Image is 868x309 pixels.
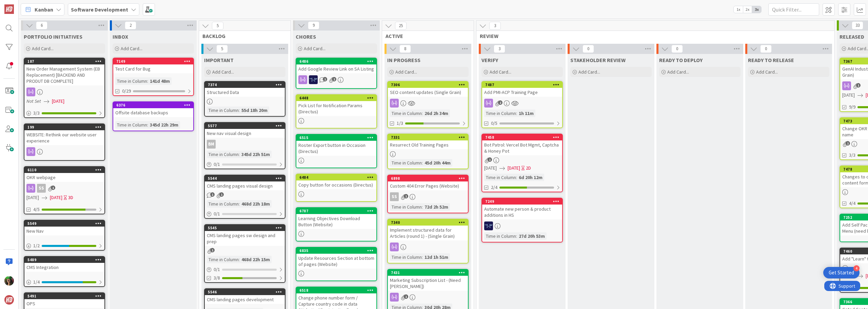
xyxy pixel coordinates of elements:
span: : [239,151,240,158]
div: 6448 [296,95,376,101]
div: Implement structured data for Articles (round 1) - (Single Grain) [388,226,468,240]
div: Roster Export button in Occasion (Directus) [296,141,376,156]
div: 6484 [299,175,376,180]
span: 8 [399,45,411,53]
div: 6835 [299,248,376,253]
span: 1 [404,294,408,299]
span: 2 [125,21,136,30]
div: 5577 [208,123,285,128]
span: 5 [216,45,228,53]
div: Time in Column [484,174,516,181]
div: 6515 [299,135,376,140]
div: SS [390,192,399,201]
span: 3x [752,6,761,13]
span: 0 [760,45,772,53]
div: 3/3 [24,109,104,117]
span: 1 / 2 [33,242,40,249]
div: Add PMI-ACP Training Page [482,88,562,97]
div: 7340Implement structured data for Articles (round 1) - (Single Grain) [388,219,468,240]
div: 7149 [116,59,193,64]
div: 6484Copy button for occasions (Directus) [296,174,376,189]
div: 6518 [299,288,376,293]
span: [DATE] [50,194,62,201]
div: 0/1 [205,160,285,169]
span: 0 / 1 [214,266,220,273]
span: 9/9 [849,103,855,111]
div: Time in Column [390,203,422,211]
div: MH [296,75,376,84]
span: 3 [489,22,501,30]
div: 7374 [208,82,285,87]
span: 1 [51,186,55,190]
div: 5545CMS landing pages sw design and prep [205,225,285,246]
span: 2/4 [491,184,497,191]
span: REVIEW [480,33,826,39]
span: IMPORTANT [204,57,234,63]
div: 7306 [388,82,468,88]
span: 0/29 [122,88,131,95]
span: BACKLOG [202,33,282,39]
div: 55d 18h 20m [240,107,269,114]
div: 6515Roster Export button in Occasion (Directus) [296,135,376,156]
div: 6484 [296,174,376,180]
div: 1h 11m [517,110,535,117]
div: CMS landing pages sw design and prep [205,231,285,246]
div: 187 [27,59,104,64]
div: 5491 [27,294,104,298]
div: 5546 [205,289,285,295]
div: 27d 20h 53m [517,232,547,240]
div: 4 [853,265,860,271]
div: 7340 [388,219,468,226]
span: Add Card... [756,69,778,75]
div: 7458Bot Patrol: Vercel Bot Mgmt, Captcha & Honey Pot [482,134,562,155]
div: 0/1 [205,210,285,218]
div: BM [205,140,285,149]
div: Time in Column [484,232,516,240]
div: 7431Marketing Subscription List - (Need [PERSON_NAME]) [388,270,468,291]
div: 7331 [391,135,468,140]
span: 1 [210,192,215,197]
div: 5491 [24,293,104,299]
div: Structured Data [205,88,285,97]
div: 2D [526,165,531,172]
span: READY TO DEPLOY [659,57,703,63]
span: 0/5 [491,120,497,127]
span: VERIFY [481,57,498,63]
div: 7331 [388,134,468,140]
span: : [239,200,240,208]
div: 5544 [205,175,285,181]
img: avatar [4,295,14,305]
div: Open Get Started checklist, remaining modules: 4 [823,267,860,278]
div: 7149 [113,58,193,64]
div: 72d 2h 52m [423,203,450,211]
span: RELEASED [840,33,864,40]
div: 5489 [27,257,104,262]
span: 3 / 3 [33,110,40,117]
div: 7431 [388,270,468,276]
div: Automate new person & product additions in HS [482,205,562,219]
span: : [422,203,423,211]
span: : [422,110,423,117]
div: Time in Column [207,151,239,158]
div: 5544CMS landing pages visual design [205,175,285,190]
div: Pick List for Notification Params (Directus) [296,101,376,116]
div: Test Card for Bug [113,64,193,73]
span: 3/3 [849,152,855,159]
div: 7458 [485,135,562,140]
span: : [239,107,240,114]
div: 6787 [299,209,376,213]
span: 1 [856,83,861,88]
span: 3/8 [214,274,220,282]
div: BM [207,140,216,149]
span: 25 [395,22,407,30]
div: 6835Update Resources Section at bottom of pages (Website) [296,248,376,269]
div: 187 [24,58,104,64]
div: 5544 [208,176,285,181]
div: 5577 [205,123,285,129]
span: 33 [852,21,863,30]
span: 0 / 1 [214,161,220,168]
span: Support [14,1,31,9]
div: 6898Custom 404 Error Pages (Website) [388,175,468,190]
div: SS [388,192,468,201]
span: 3 [494,45,505,53]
